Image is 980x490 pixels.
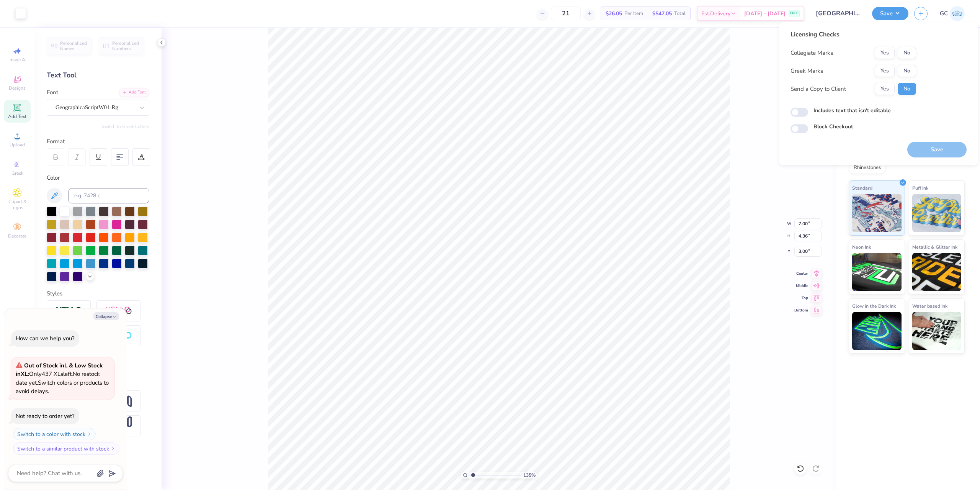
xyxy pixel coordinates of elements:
span: Standard [852,184,872,192]
span: Designs [9,85,26,91]
button: Yes [875,65,895,77]
button: Switch to a similar product with stock [13,442,119,455]
label: Font [47,88,58,97]
label: Block Checkout [813,123,853,131]
span: FREE [790,11,798,16]
strong: Out of Stock in L [24,362,69,369]
span: Bottom [794,308,808,313]
img: Water based Ink [912,312,962,350]
input: Untitled Design [810,6,866,21]
button: No [898,83,916,95]
a: GC [940,6,965,21]
button: No [898,47,916,59]
input: e.g. 7428 c [68,188,149,203]
span: Neon Ink [852,243,871,251]
span: Puff Ink [912,184,928,192]
img: Shadow [105,306,132,316]
span: Clipart & logos [4,198,31,211]
button: Collapse [93,312,119,320]
input: – – [551,7,581,20]
span: [DATE] - [DATE] [744,10,786,18]
span: $26.05 [606,10,622,18]
span: Greek [11,170,23,176]
span: Image AI [8,57,26,63]
button: Switch to a color with stock [13,428,96,440]
img: Puff Ink [912,194,962,232]
span: Center [794,271,808,276]
img: Glow in the Dark Ink [852,312,902,350]
button: No [898,65,916,77]
div: Rhinestones [849,162,886,174]
div: Styles [47,289,149,298]
div: Text Tool [47,70,149,80]
img: Gerard Christopher Trorres [950,6,965,21]
span: Est. Delivery [701,10,730,18]
label: Includes text that isn't editable [813,107,891,115]
span: Middle [794,283,808,288]
span: GC [940,9,948,18]
span: Decorate [8,233,26,239]
img: Switch to a similar product with stock [111,446,115,451]
img: Neon Ink [852,253,902,291]
span: Add Text [8,113,26,120]
span: Only 437 XLs left. Switch colors or products to avoid delays. [16,362,109,395]
img: Standard [852,194,902,232]
img: Metallic & Glitter Ink [912,253,962,291]
span: Top [794,295,808,301]
button: Yes [875,83,895,95]
div: Not ready to order yet? [16,412,75,420]
div: Licensing Checks [791,30,916,39]
img: Switch to a color with stock [87,432,91,436]
span: Total [674,10,686,18]
span: Personalized Names [60,41,87,51]
span: Per Item [624,10,643,18]
span: No restock date yet. [16,370,100,387]
span: Personalized Numbers [112,41,139,51]
div: How can we help you? [16,334,75,342]
div: Greek Marks [791,67,823,75]
span: Water based Ink [912,302,947,310]
img: Stroke [56,306,82,315]
button: Save [872,7,908,20]
span: Upload [10,142,25,148]
div: Collegiate Marks [791,49,833,57]
div: Add Font [119,88,149,97]
span: Metallic & Glitter Ink [912,243,957,251]
div: Send a Copy to Client [791,85,846,93]
span: Glow in the Dark Ink [852,302,896,310]
div: Format [47,137,150,146]
span: 135 % [523,472,536,479]
span: $547.05 [652,10,672,18]
button: Switch to Greek Letters [101,123,149,129]
div: Color [47,174,149,182]
button: Yes [875,47,895,59]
